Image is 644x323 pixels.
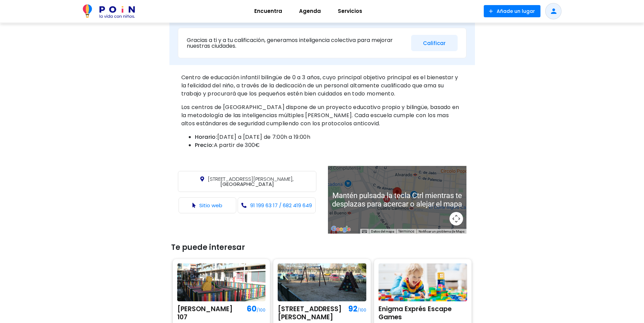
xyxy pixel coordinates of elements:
[296,6,324,17] span: Agenda
[208,175,294,188] span: [GEOGRAPHIC_DATA]
[329,3,371,19] a: Servicios
[199,202,222,209] a: Sitio web
[195,141,214,149] strong: Precio:
[362,229,367,234] button: Combinaciones de teclas
[335,6,365,17] span: Servicios
[195,133,217,141] strong: Horario:
[411,35,458,51] button: Calificar
[83,4,135,18] img: POiN
[246,3,291,19] a: Encuentra
[449,212,463,225] button: Controles de visualización del mapa
[195,141,463,149] li: A partir de 300€
[195,133,463,141] li: [DATE] a [DATE] de 7:00h a 19:00h
[181,73,463,98] p: Centro de educación infantil bilingüe de 0 a 3 años, cuyo principal objetivo principal es el bien...
[171,243,473,252] h3: Te puede interesar
[291,3,329,19] a: Agenda
[484,5,540,17] button: Añade un lugar
[379,263,467,301] img: Enigma Exprés Escape Games
[251,6,285,17] span: Encuentra
[278,303,345,321] h2: [STREET_ADDRESS][PERSON_NAME]
[278,263,366,301] img: Avenida Pablo Iglesias 16
[398,229,415,234] a: Términos (se abre en una nueva pestaña)
[257,307,265,313] span: /100
[330,225,352,234] a: Abre esta zona en Google Maps (se abre en una nueva ventana)
[187,37,406,49] p: Gracias a ti y a tu calificación, generamos inteligencia colectiva para mejorar nuestras ciudades.
[177,263,266,301] img: Bravo Murillo 107
[419,230,464,233] a: Notificar un problema de Maps
[208,175,294,182] span: [STREET_ADDRESS][PERSON_NAME],
[181,103,463,128] p: Los centros de [GEOGRAPHIC_DATA] dispone de un proyecto educativo propio y bilingüe, basado en la...
[243,303,265,321] h1: 60
[177,303,244,321] h2: [PERSON_NAME] 107
[371,229,394,234] button: Datos del mapa
[357,307,366,313] span: /100
[330,225,352,234] img: Google
[345,303,366,321] h1: 92
[250,202,312,209] a: 91 199 63 17 / 682 419 649
[379,303,467,321] h2: Enigma Exprés Escape Games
